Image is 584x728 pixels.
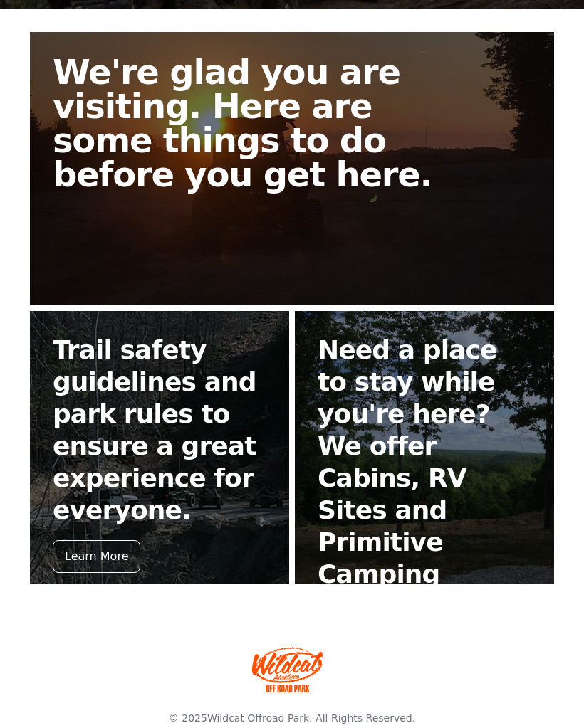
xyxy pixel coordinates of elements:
[169,712,415,724] span: © 2025 . All Rights Reserved.
[53,540,140,573] div: Learn More
[30,311,289,584] a: Trail safety guidelines and park rules to ensure a great experience for everyone. Learn More
[295,311,554,584] a: Need a place to stay while you're here? We offer Cabins, RV Sites and Primitive Camping Book Now
[318,334,531,590] h2: Need a place to stay while you're here? We offer Cabins, RV Sites and Primitive Camping
[53,55,463,191] h2: We're glad you are visiting. Here are some things to do before you get here.
[252,647,323,692] img: Wildcat Offroad park
[53,334,266,526] h2: Trail safety guidelines and park rules to ensure a great experience for everyone.
[30,32,554,305] a: We're glad you are visiting. Here are some things to do before you get here.
[207,712,309,724] a: Wildcat Offroad Park
[318,604,399,637] div: Book Now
